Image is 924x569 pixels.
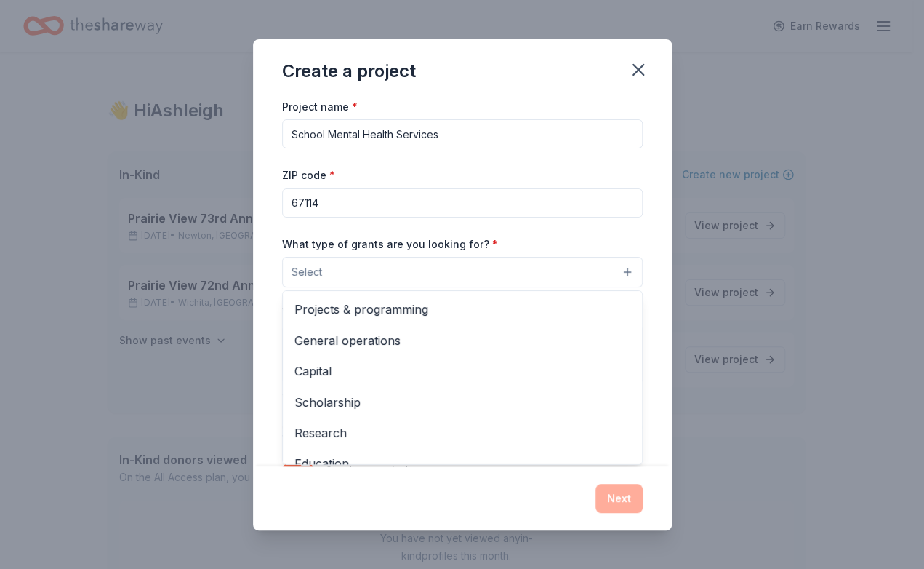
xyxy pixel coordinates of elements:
div: Select [282,290,643,465]
span: Scholarship [294,393,630,412]
span: Capital [294,362,630,381]
span: Projects & programming [294,300,630,319]
button: Select [282,257,643,287]
span: Select [292,263,322,281]
span: Research [294,423,630,442]
span: Education [294,454,630,473]
span: General operations [294,331,630,350]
